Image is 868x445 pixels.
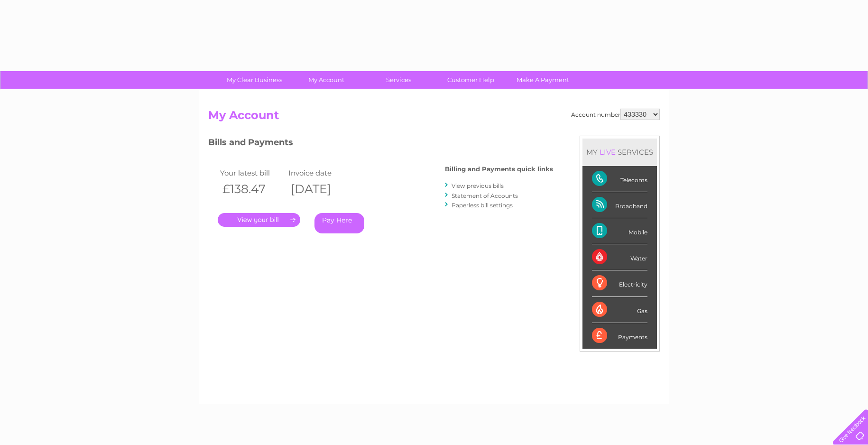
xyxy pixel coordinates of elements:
[208,109,660,127] h2: My Account
[592,244,647,270] div: Water
[452,202,513,209] a: Paperless bill settings
[592,166,647,192] div: Telecoms
[218,179,286,199] th: £138.47
[287,71,366,89] a: My Account
[314,213,364,233] a: Pay Here
[445,166,553,173] h4: Billing and Payments quick links
[504,71,582,89] a: Make A Payment
[452,192,518,199] a: Statement of Accounts
[571,109,660,120] div: Account number
[215,71,294,89] a: My Clear Business
[592,297,647,323] div: Gas
[218,213,300,227] a: .
[598,148,618,157] div: LIVE
[452,182,504,189] a: View previous bills
[592,192,647,218] div: Broadband
[360,71,438,89] a: Services
[286,167,354,179] td: Invoice date
[592,218,647,244] div: Mobile
[286,179,354,199] th: [DATE]
[582,139,657,166] div: MY SERVICES
[432,71,510,89] a: Customer Help
[208,136,553,152] h3: Bills and Payments
[592,323,647,349] div: Payments
[592,270,647,297] div: Electricity
[218,167,286,179] td: Your latest bill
